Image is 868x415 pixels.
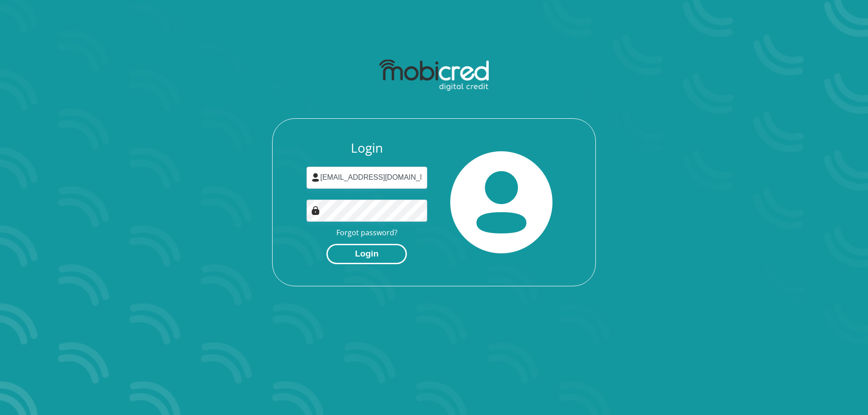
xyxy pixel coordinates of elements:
button: Login [326,244,407,264]
h3: Login [307,140,428,156]
input: Username [307,167,428,189]
a: Forgot password? [336,228,397,238]
img: Image [311,206,320,215]
img: mobicred logo [379,60,488,91]
img: user-icon image [311,173,320,182]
